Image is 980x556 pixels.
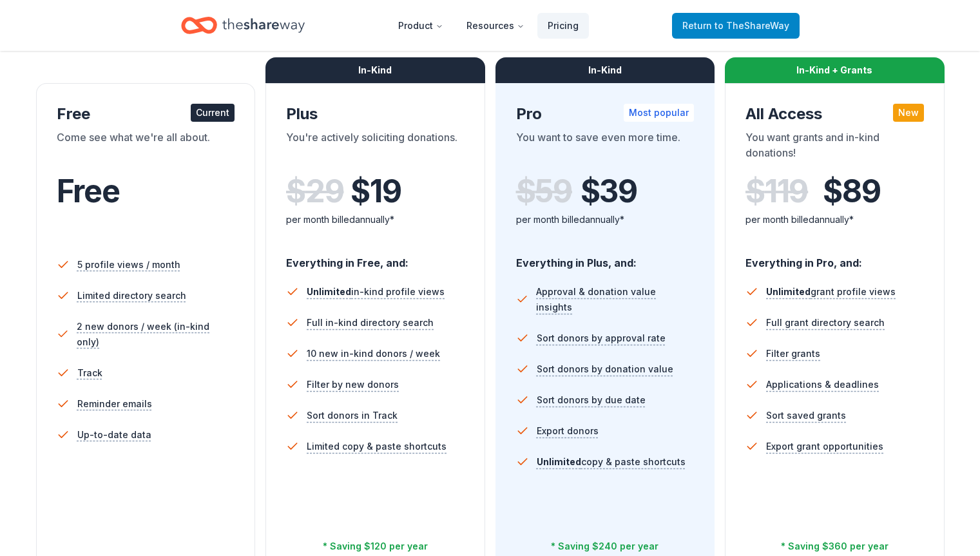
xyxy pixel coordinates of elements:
[307,286,351,297] span: Unlimited
[725,57,945,83] div: In-Kind + Grants
[537,456,581,467] span: Unlimited
[286,244,465,271] div: Everything in Free, and:
[77,427,151,443] span: Up-to-date data
[745,244,924,271] div: Everything in Pro, and:
[766,286,811,297] span: Unlimited
[286,129,465,166] div: You're actively soliciting donations.
[537,456,686,467] span: copy & paste shortcuts
[265,57,485,83] div: In-Kind
[537,392,646,408] span: Sort donors by due date
[286,212,465,227] div: per month billed annually*
[537,331,666,346] span: Sort donors by approval rate
[181,10,305,41] a: Home
[537,13,589,39] a: Pricing
[745,104,924,124] div: All Access
[745,212,924,227] div: per month billed annually*
[551,539,658,554] div: * Saving $240 per year
[766,346,820,361] span: Filter grants
[307,315,434,331] span: Full in-kind directory search
[286,104,465,124] div: Plus
[307,377,399,392] span: Filter by new donors
[823,173,880,209] span: $ 89
[351,173,401,209] span: $ 19
[57,129,235,166] div: Come see what we're all about.
[77,257,180,273] span: 5 profile views / month
[307,408,398,423] span: Sort donors in Track
[456,13,535,39] button: Resources
[77,365,102,381] span: Track
[766,315,885,331] span: Full grant directory search
[57,172,120,210] span: Free
[307,439,447,454] span: Limited copy & paste shortcuts
[536,284,694,315] span: Approval & donation value insights
[766,408,846,423] span: Sort saved grants
[581,173,637,209] span: $ 39
[388,10,589,41] nav: Main
[745,129,924,166] div: You want grants and in-kind donations!
[307,286,445,297] span: in-kind profile views
[537,423,599,439] span: Export donors
[766,377,879,392] span: Applications & deadlines
[516,129,695,166] div: You want to save even more time.
[624,104,694,122] div: Most popular
[77,288,186,303] span: Limited directory search
[191,104,235,122] div: Current
[766,286,896,297] span: grant profile views
[323,539,428,554] div: * Saving $120 per year
[893,104,924,122] div: New
[781,539,889,554] div: * Saving $360 per year
[516,212,695,227] div: per month billed annually*
[682,18,789,34] span: Return
[766,439,883,454] span: Export grant opportunities
[516,104,695,124] div: Pro
[715,20,789,31] span: to TheShareWay
[77,396,152,412] span: Reminder emails
[495,57,715,83] div: In-Kind
[537,361,673,377] span: Sort donors by donation value
[672,13,800,39] a: Returnto TheShareWay
[388,13,454,39] button: Product
[57,104,235,124] div: Free
[516,244,695,271] div: Everything in Plus, and:
[307,346,440,361] span: 10 new in-kind donors / week
[77,319,235,350] span: 2 new donors / week (in-kind only)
